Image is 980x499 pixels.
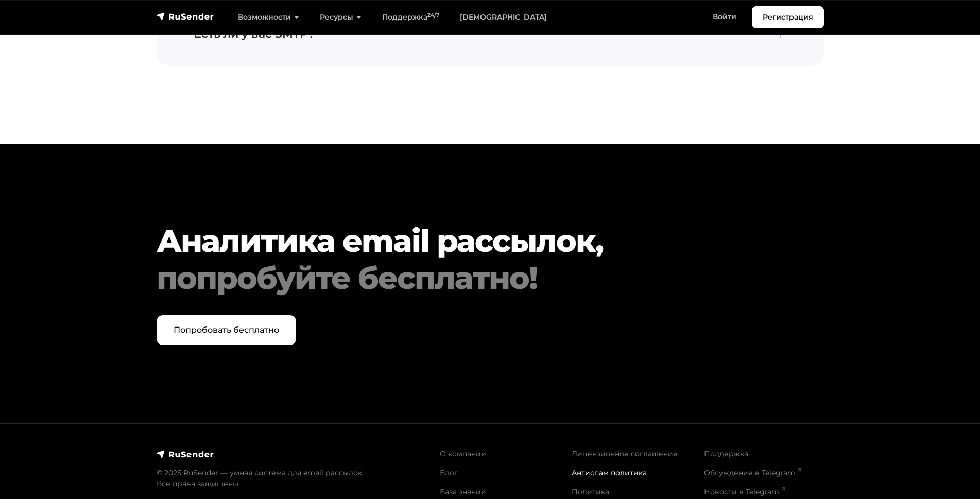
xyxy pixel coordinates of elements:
a: [DEMOGRAPHIC_DATA] [450,7,557,28]
a: О компании [440,449,486,458]
a: Регистрация [752,6,824,28]
a: База знаний [440,487,486,496]
a: Ресурсы [310,7,372,28]
img: RuSender [157,11,214,22]
a: Лицензионное соглашение [572,449,678,458]
a: Попробовать бесплатно [157,315,296,345]
a: Новости в Telegram [704,487,785,496]
div: попробуйте бесплатно! [157,260,767,297]
a: Блог [440,468,458,477]
a: Обсуждение в Telegram [704,468,801,477]
a: Поддержка24/7 [372,7,450,28]
a: Войти [702,6,747,27]
a: Возможности [228,7,310,28]
p: © 2025 RuSender — умная система для email рассылок. Все права защищены. [157,468,427,489]
a: Антиспам политика [572,468,647,477]
sup: 24/7 [427,12,439,19]
a: Поддержка [704,449,748,458]
h2: Аналитика email рассылок, [157,222,767,297]
img: RuSender [157,449,214,459]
